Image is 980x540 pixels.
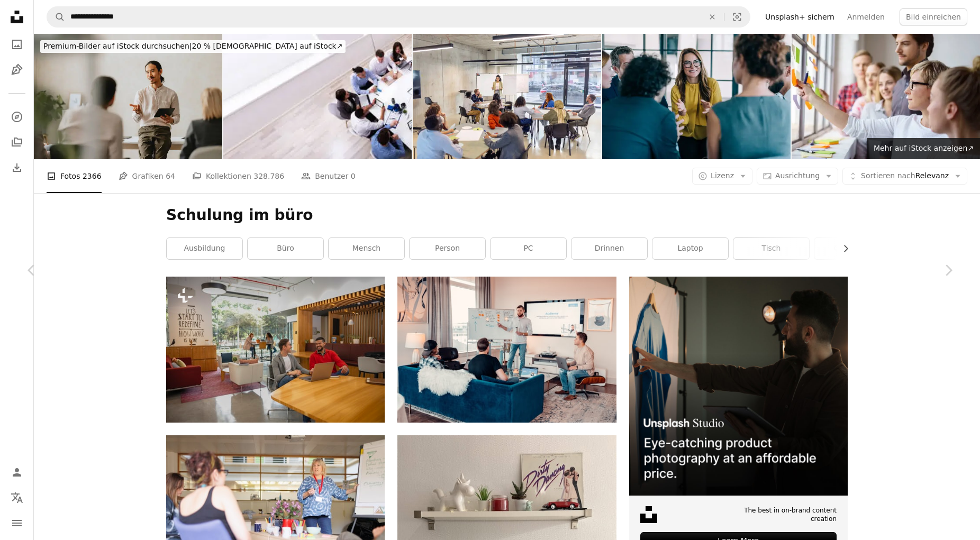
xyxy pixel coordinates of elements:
button: Lizenz [692,168,752,185]
img: Zwei Männer sitzen mit einem Laptop an einem Tisch [166,277,385,422]
img: file-1715714098234-25b8b4e9d8faimage [629,277,848,495]
button: Sprache [6,487,28,508]
a: Unsplash+ sichern [759,8,841,25]
img: file-1631678316303-ed18b8b5cb9cimage [640,506,657,523]
a: Computer [814,238,890,259]
span: Ausrichtung [775,171,820,180]
a: Büro [248,238,323,259]
button: Menü [6,512,28,534]
form: Finden Sie Bildmaterial auf der ganzen Webseite [47,6,750,28]
a: Tisch [733,238,809,259]
span: Premium-Bilder auf iStock durchsuchen | [43,42,192,50]
a: Kollektionen 328.786 [192,159,284,193]
button: Sortieren nachRelevanz [842,168,967,185]
a: Mensch [329,238,404,259]
span: 64 [166,170,175,182]
a: Mehr auf iStock anzeigen↗ [867,138,980,159]
span: Relevanz [861,171,949,181]
a: Eine Frau, die einer Gruppe von Menschen etwas erklärt [166,503,385,512]
img: Business persons on meeting in the office. [602,34,791,159]
button: Ausrichtung [757,168,838,185]
a: Zwei Männer sitzen mit einem Laptop an einem Tisch [166,344,385,354]
a: Premium-Bilder auf iStock durchsuchen|20 % [DEMOGRAPHIC_DATA] auf iStock↗ [34,34,352,59]
span: Lizenz [711,171,734,180]
a: drinnen [571,238,647,259]
a: Person [410,238,485,259]
a: Anmelden / Registrieren [6,462,28,483]
span: 20 % [DEMOGRAPHIC_DATA] auf iStock ↗ [43,42,342,50]
img: Arbeitskollegen diskutieren Ideen mit Haftnotizen [792,34,980,159]
a: Weiter [917,219,980,321]
a: Bisherige Downloads [6,157,28,178]
span: Sortieren nach [861,171,915,180]
h1: Schulung im büro [166,206,848,225]
a: Benutzer 0 [301,159,356,193]
a: PC [491,238,566,259]
button: Löschen [701,7,724,27]
span: 0 [351,170,356,182]
img: Multi ethnische Geschäftsleute, die Geschäftstreffen abstatten [223,34,412,159]
button: Liste nach rechts verschieben [836,238,848,259]
a: Laptop [652,238,728,259]
img: ein Mann, der eine Präsentation vor einer Gruppe von Menschen hält [397,277,616,422]
span: Mehr auf iStock anzeigen ↗ [874,144,974,152]
a: Entdecken [6,106,28,127]
a: Grafiken [6,59,28,80]
img: Geschäftsfrau, die Seminaraktivitäten mit Flipchart auf dem Kongress leitet [413,34,601,159]
span: The best in on-brand content creation [716,506,837,524]
span: 328.786 [253,170,284,182]
button: Unsplash suchen [47,7,65,27]
a: ein Mann, der eine Präsentation vor einer Gruppe von Menschen hält [397,344,616,354]
a: Fotos [6,34,28,55]
a: Kollektionen [6,132,28,153]
img: Geschäftstreffen mit Moderator in moderner Büroumgebung [34,34,222,159]
a: Ausbildung [167,238,242,259]
a: Grafiken 64 [119,159,175,193]
a: Anmelden [841,8,891,25]
button: Visuelle Suche [724,7,750,27]
button: Bild einreichen [900,8,967,25]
